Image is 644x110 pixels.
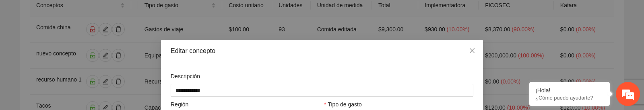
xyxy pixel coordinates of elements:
[171,47,473,55] div: Editar concepto
[42,41,135,51] div: Chatee con nosotros ahora
[535,87,604,94] div: ¡Hola!
[171,100,188,109] label: Región
[469,47,475,54] span: close
[324,100,362,109] label: Tipo de gasto
[171,72,200,81] label: Descripción
[461,40,483,62] button: Close
[535,95,604,101] p: ¿Cómo puedo ayudarte?
[132,4,151,23] div: Minimizar ventana de chat en vivo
